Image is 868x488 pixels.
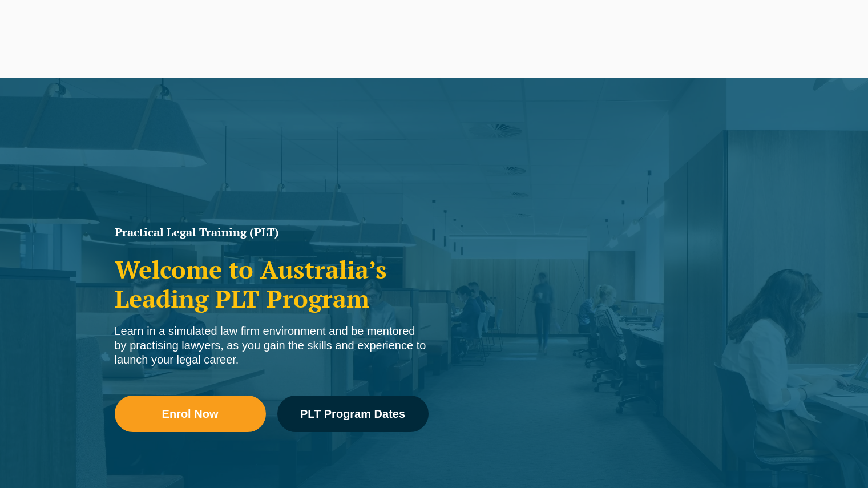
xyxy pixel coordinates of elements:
div: Learn in a simulated law firm environment and be mentored by practising lawyers, as you gain the ... [115,324,429,367]
h1: Practical Legal Training (PLT) [115,227,429,238]
span: PLT Program Dates [300,408,405,420]
h2: Welcome to Australia’s Leading PLT Program [115,255,429,313]
span: Enrol Now [162,408,219,420]
a: PLT Program Dates [277,396,429,432]
a: Enrol Now [115,396,266,432]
